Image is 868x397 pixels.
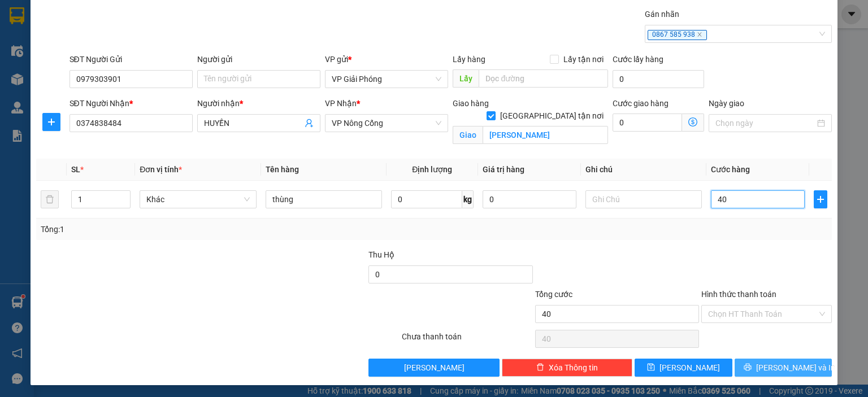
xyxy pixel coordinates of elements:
span: [PERSON_NAME] [404,361,465,374]
span: printer [744,363,752,372]
button: plus [42,113,60,131]
div: Người nhận [197,97,320,110]
span: Giao [453,126,483,144]
span: Đơn vị tính [140,165,182,174]
span: VP Nông Cống [332,115,441,132]
label: Ngày giao [709,99,744,108]
button: plus [814,190,827,208]
div: Người gửi [197,53,320,66]
input: Ghi Chú [585,190,702,208]
input: VD: Bàn, Ghế [266,190,382,208]
div: SĐT Người Gửi [70,53,193,66]
span: close [697,32,702,37]
button: printer[PERSON_NAME] và In [735,359,832,377]
input: Dọc đường [479,69,608,88]
label: Cước lấy hàng [613,55,663,64]
span: dollar-circle [688,117,697,126]
span: Tên hàng [266,165,299,174]
span: SL [71,165,80,174]
strong: CHUYỂN PHÁT NHANH ĐÔNG LÝ [27,9,98,46]
input: Cước lấy hàng [613,70,704,88]
span: Lấy hàng [453,55,485,64]
button: deleteXóa Thông tin [502,359,632,377]
span: Giá trị hàng [483,165,524,174]
span: plus [43,117,60,126]
span: Tổng cước [535,290,572,299]
span: [GEOGRAPHIC_DATA] tận nơi [496,110,608,122]
span: SĐT XE 0867 585 938 [32,48,92,72]
button: save[PERSON_NAME] [635,359,732,377]
span: delete [536,363,544,372]
span: Lấy tận nơi [559,53,608,66]
span: Cước hàng [711,165,750,174]
span: VP Giải Phóng [332,71,441,88]
span: GP1310250031 [99,58,167,70]
div: Tổng: 1 [41,223,336,235]
span: Định lượng [412,165,452,174]
label: Gán nhãn [645,10,679,19]
span: kg [462,190,474,208]
input: Ngày giao [715,117,815,129]
span: Lấy [453,69,479,88]
div: Chưa thanh toán [401,330,533,350]
input: Cước giao hàng [613,114,682,132]
span: Giao hàng [453,99,489,108]
label: Cước giao hàng [613,99,669,108]
span: [PERSON_NAME] [659,361,720,374]
th: Ghi chú [581,159,706,181]
span: save [647,363,655,372]
span: Khác [146,191,249,208]
strong: PHIẾU BIÊN NHẬN [31,75,93,99]
input: 0 [483,190,576,208]
img: logo [6,39,24,78]
span: Thu Hộ [368,250,394,259]
div: VP gửi [325,53,448,66]
span: VP Nhận [325,99,357,108]
span: Xóa Thông tin [549,361,598,374]
span: 0867 585 938 [648,30,707,40]
span: [PERSON_NAME] và In [756,361,835,374]
button: delete [41,190,59,208]
label: Hình thức thanh toán [701,290,776,299]
button: [PERSON_NAME] [368,359,499,377]
span: user-add [305,119,314,128]
div: SĐT Người Nhận [70,97,193,110]
span: plus [814,195,827,204]
input: Giao tận nơi [483,126,608,144]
